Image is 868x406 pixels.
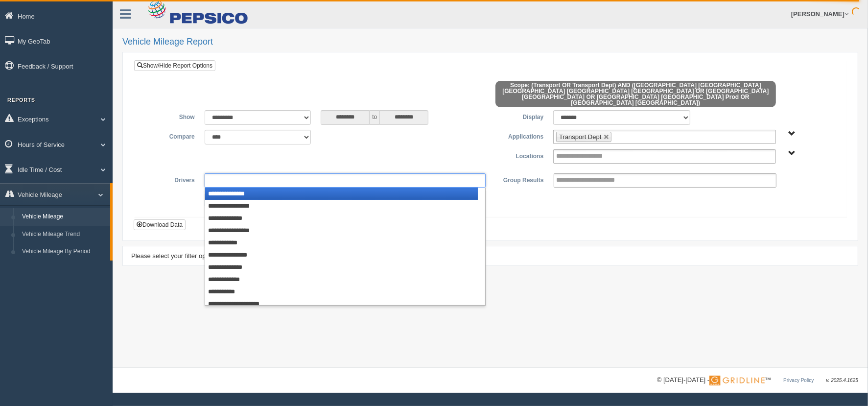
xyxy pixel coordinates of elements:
[559,133,601,141] span: Transport Dept
[141,130,200,142] label: Compare
[141,173,200,185] label: Drivers
[495,81,776,107] span: Scope: (Transport OR Transport Dept) AND ([GEOGRAPHIC_DATA] [GEOGRAPHIC_DATA] [GEOGRAPHIC_DATA] [...
[491,173,549,185] label: Group Results
[491,110,549,122] label: Display
[131,252,362,260] span: Please select your filter options above and click "Apply Filters" to view your report.
[709,376,765,385] img: Gridline
[826,378,858,383] span: v. 2025.4.1625
[783,378,814,383] a: Privacy Policy
[18,208,110,226] a: Vehicle Mileage
[657,375,858,385] div: © [DATE]-[DATE] - ™
[491,130,549,142] label: Applications
[18,226,110,243] a: Vehicle Mileage Trend
[141,110,200,122] label: Show
[18,243,110,261] a: Vehicle Mileage By Period
[491,149,549,161] label: Locations
[134,219,186,230] button: Download Data
[134,60,215,71] a: Show/Hide Report Options
[370,110,379,125] span: to
[122,37,858,47] h2: Vehicle Mileage Report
